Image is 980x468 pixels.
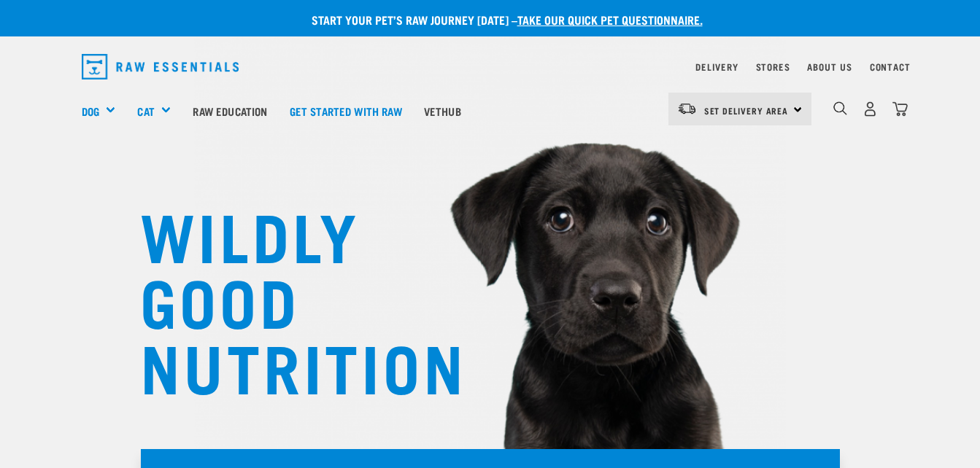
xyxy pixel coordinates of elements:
[279,82,413,140] a: Get started with Raw
[807,64,852,69] a: About Us
[677,102,697,115] img: van-moving.png
[870,64,911,69] a: Contact
[140,200,432,397] h1: WILDLY GOOD NUTRITION
[704,108,789,113] span: Set Delivery Area
[182,82,278,140] a: Raw Education
[517,16,703,23] a: take our quick pet questionnaire.
[863,101,878,117] img: user.png
[82,54,239,79] img: Raw Essentials Logo
[833,101,847,115] img: home-icon-1@2x.png
[695,64,738,69] a: Delivery
[892,101,908,117] img: home-icon@2x.png
[82,103,99,120] a: Dog
[756,64,790,69] a: Stores
[137,103,154,120] a: Cat
[413,82,472,140] a: Vethub
[70,48,911,85] nav: dropdown navigation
